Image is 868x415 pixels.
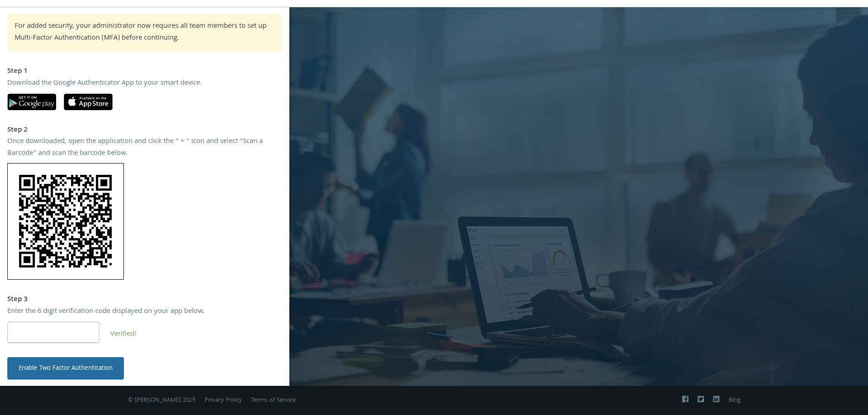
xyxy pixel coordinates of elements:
a: Blog [729,395,740,405]
img: google-play.svg [7,93,56,110]
strong: Step 3 [7,294,28,306]
span: Verified! [110,328,137,340]
a: Terms of Service [251,395,296,405]
button: Enable Two Factor Authentication [7,357,124,379]
img: HYo4uWyuZjAAAAAASUVORK5CYII= [7,163,124,280]
img: apple-app-store.svg [64,93,113,110]
div: For added security, your administrator now requires all team members to set up Multi-Factor Authe... [15,21,275,44]
span: © [PERSON_NAME] 2025 [128,395,195,405]
div: Enter the 6 digit verification code displayed on your app below. [7,306,282,318]
a: Privacy Policy [205,395,242,405]
div: Once downloaded, open the application and click the “ + “ icon and select “Scan a Barcode” and sc... [7,136,282,159]
strong: Step 1 [7,66,28,77]
div: Download the Google Authenticator App to your smart device. [7,78,282,90]
strong: Step 2 [7,124,28,136]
